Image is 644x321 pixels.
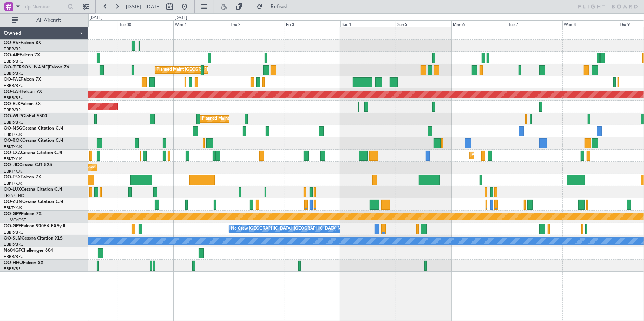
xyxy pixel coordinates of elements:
[4,151,62,155] a: OO-LXACessna Citation CJ4
[126,3,161,10] span: [DATE] - [DATE]
[4,187,21,192] span: OO-LUX
[396,20,451,27] div: Sun 5
[4,126,22,131] span: OO-NSG
[340,20,396,27] div: Sat 4
[4,107,24,113] a: EBBR/BRU
[4,242,24,247] a: EBBR/BRU
[4,254,24,260] a: EBBR/BRU
[4,83,24,88] a: EBBR/BRU
[507,20,562,27] div: Tue 7
[4,156,22,162] a: EBKT/KJK
[231,223,355,234] div: No Crew [GEOGRAPHIC_DATA] ([GEOGRAPHIC_DATA] National)
[4,168,22,174] a: EBKT/KJK
[4,175,41,180] a: OO-FSXFalcon 7X
[4,102,20,106] span: OO-ELK
[472,150,558,161] div: Planned Maint Kortrijk-[GEOGRAPHIC_DATA]
[4,132,22,137] a: EBKT/KJK
[4,193,24,198] a: LFSN/ENC
[8,14,80,26] button: All Aircraft
[4,248,21,253] span: N604GF
[4,90,42,94] a: OO-LAHFalcon 7X
[4,261,43,265] a: OO-HHOFalcon 8X
[4,53,20,57] span: OO-AIE
[229,20,285,27] div: Thu 2
[4,163,19,167] span: OO-JID
[4,144,22,150] a: EBKT/KJK
[264,4,295,9] span: Refresh
[4,41,21,45] span: OO-VSF
[157,64,291,76] div: Planned Maint [GEOGRAPHIC_DATA] ([GEOGRAPHIC_DATA] National)
[4,58,24,64] a: EBBR/BRU
[4,205,22,211] a: EBKT/KJK
[253,1,298,13] button: Refresh
[175,15,187,21] div: [DATE]
[4,102,41,106] a: OO-ELKFalcon 8X
[4,163,52,167] a: OO-JIDCessna CJ1 525
[4,248,53,253] a: N604GFChallenger 604
[4,41,41,45] a: OO-VSFFalcon 8X
[4,200,22,204] span: OO-ZUN
[202,113,255,124] div: Planned Maint Milan (Linate)
[4,90,21,94] span: OO-LAH
[4,95,24,101] a: EBBR/BRU
[4,236,63,241] a: OO-SLMCessna Citation XLS
[451,20,507,27] div: Mon 6
[90,15,102,21] div: [DATE]
[63,20,118,27] div: Mon 29
[4,77,41,82] a: OO-FAEFalcon 7X
[173,20,229,27] div: Wed 1
[4,266,24,272] a: EBBR/BRU
[4,138,63,143] a: OO-ROKCessna Citation CJ4
[4,224,65,228] a: OO-GPEFalcon 900EX EASy II
[4,120,24,125] a: EBBR/BRU
[4,138,22,143] span: OO-ROK
[285,20,340,27] div: Fri 3
[4,217,26,223] a: UUMO/OSF
[4,65,49,70] span: OO-[PERSON_NAME]
[4,77,21,82] span: OO-FAE
[4,230,24,235] a: EBBR/BRU
[4,224,21,228] span: OO-GPE
[4,236,21,241] span: OO-SLM
[4,200,63,204] a: OO-ZUNCessna Citation CJ4
[118,20,173,27] div: Tue 30
[4,65,69,70] a: OO-[PERSON_NAME]Falcon 7X
[4,181,22,186] a: EBKT/KJK
[4,53,40,57] a: OO-AIEFalcon 7X
[4,126,63,131] a: OO-NSGCessna Citation CJ4
[562,20,618,27] div: Wed 8
[4,114,47,118] a: OO-WLPGlobal 5500
[4,46,24,52] a: EBBR/BRU
[4,114,22,118] span: OO-WLP
[4,71,24,76] a: EBBR/BRU
[4,261,23,265] span: OO-HHO
[4,212,21,216] span: OO-GPP
[4,212,42,216] a: OO-GPPFalcon 7X
[19,18,78,23] span: All Aircraft
[4,187,62,192] a: OO-LUXCessna Citation CJ4
[23,1,65,12] input: Trip Number
[4,151,21,155] span: OO-LXA
[4,175,21,180] span: OO-FSX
